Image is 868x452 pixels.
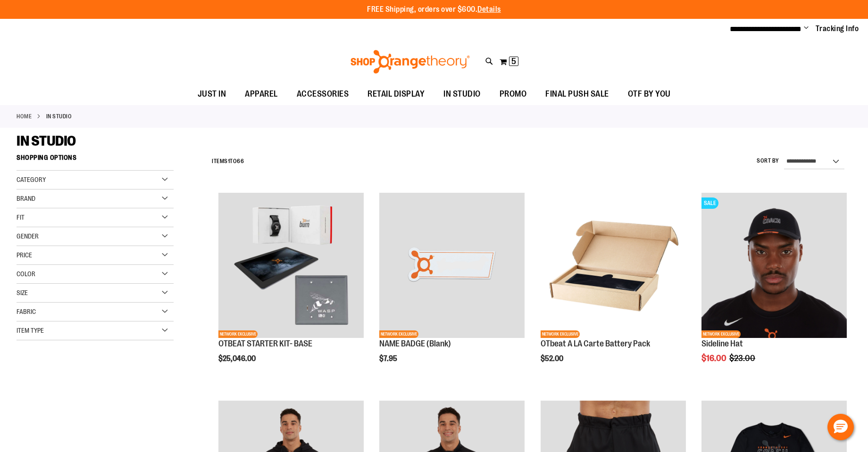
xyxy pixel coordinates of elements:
h2: Items to [212,154,244,169]
span: $52.00 [541,354,565,363]
span: Fit [17,214,25,221]
a: OTF BY YOU [618,83,680,105]
span: Fabric [17,308,36,315]
span: NETWORK EXCLUSIVE [701,330,741,338]
a: OTbeat A LA Carte Battery Pack [541,339,650,348]
a: Sideline Hat primary imageSALENETWORK EXCLUSIVE [701,193,847,339]
a: APPAREL [235,83,287,105]
span: $7.95 [379,354,399,363]
p: FREE Shipping, orders over $600. [367,4,501,15]
span: JUST IN [198,83,226,105]
a: ACCESSORIES [287,83,359,105]
strong: IN STUDIO [46,112,72,121]
span: IN STUDIO [443,83,481,105]
div: product [536,188,691,387]
span: RETAIL DISPLAY [367,83,425,105]
span: OTF BY YOU [628,83,671,105]
div: product [697,188,851,387]
a: OTBEAT STARTER KIT- BASENETWORK EXCLUSIVE [218,193,364,339]
label: Sort By [757,157,779,165]
img: Sideline Hat primary image [701,193,847,338]
img: Product image for OTbeat A LA Carte Battery Pack [541,193,686,338]
span: SALE [701,197,718,209]
a: JUST IN [188,83,236,105]
a: RETAIL DISPLAY [358,83,434,105]
span: Price [17,251,32,259]
span: PROMO [500,83,527,105]
a: FINAL PUSH SALE [536,83,618,105]
button: Account menu [804,24,809,33]
span: NETWORK EXCLUSIVE [379,330,418,338]
span: NETWORK EXCLUSIVE [541,330,580,338]
a: Tracking Info [816,24,859,34]
span: NETWORK EXCLUSIVE [218,330,258,338]
span: 1 [228,158,230,164]
span: ACCESSORIES [297,83,349,105]
a: Sideline Hat [701,339,743,348]
span: Size [17,289,28,296]
img: OTBEAT STARTER KIT- BASE [218,193,364,338]
img: NAME BADGE (Blank) [379,193,525,338]
a: OTBEAT STARTER KIT- BASE [218,339,312,348]
button: Hello, have a question? Let’s chat. [827,414,854,440]
span: APPAREL [245,83,278,105]
a: Product image for OTbeat A LA Carte Battery PackNETWORK EXCLUSIVE [541,193,686,339]
span: FINAL PUSH SALE [545,83,609,105]
span: 5 [511,57,516,66]
a: PROMO [490,83,536,105]
span: Category [17,176,46,183]
img: Shop Orangetheory [349,50,471,74]
span: IN STUDIO [17,133,76,149]
span: Gender [17,232,39,240]
div: product [214,188,368,387]
span: Item Type [17,327,44,334]
a: IN STUDIO [434,83,490,105]
a: Details [477,5,501,14]
span: $16.00 [701,353,728,363]
div: product [375,188,529,387]
span: $25,046.00 [218,354,257,363]
span: $23.00 [729,353,757,363]
span: Color [17,270,35,278]
a: NAME BADGE (Blank)NETWORK EXCLUSIVE [379,193,525,339]
strong: Shopping Options [17,149,174,171]
span: Brand [17,195,35,202]
span: 66 [237,158,244,164]
a: NAME BADGE (Blank) [379,339,451,348]
a: Home [17,112,32,121]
